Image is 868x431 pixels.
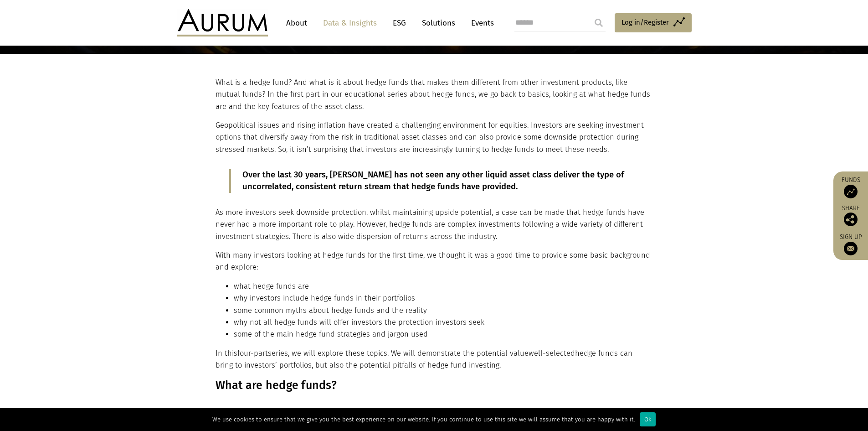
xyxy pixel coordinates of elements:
p: As more investors seek downside protection, whilst maintaining upside potential, a case can be ma... [216,207,651,243]
p: In this series, we will explore these topics. We will demonstrate the potential value hedge funds... [216,348,651,372]
li: why investors include hedge funds in their portfolios [234,292,651,304]
img: Aurum [177,9,268,36]
li: what hedge funds are [234,280,651,292]
img: Access Funds [844,185,858,198]
p: Over the last 30 years, [PERSON_NAME] has not seen any other liquid asset class deliver the type ... [242,169,626,193]
img: Share this post [844,213,858,226]
p: Geopolitical issues and rising inflation have created a challenging environment for equities. Inv... [216,119,651,156]
a: Log in/Register [615,13,692,32]
div: Ok [640,412,656,426]
span: well-selected [529,349,575,358]
p: What is a hedge fund? And what is it about hedge funds that makes them different from other inves... [216,77,651,113]
li: why not all hedge funds will offer investors the protection investors seek [234,317,651,328]
a: Data & Insights [318,15,381,31]
img: Sign up to our newsletter [844,242,858,255]
a: Solutions [417,15,460,31]
a: Sign up [838,233,863,255]
span: four-part [237,349,268,358]
a: About [282,15,312,31]
a: Events [467,15,494,31]
span: Log in/Register [621,17,669,28]
li: some common myths about hedge funds and the reality [234,305,651,317]
input: Submit [590,14,608,32]
div: Share [838,205,863,226]
li: some of the main hedge fund strategies and jargon used [234,328,651,340]
a: Funds [838,176,863,198]
p: With many investors looking at hedge funds for the first time, we thought it was a good time to p... [216,249,651,274]
h3: What are hedge funds? [216,379,651,392]
a: ESG [388,15,411,31]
